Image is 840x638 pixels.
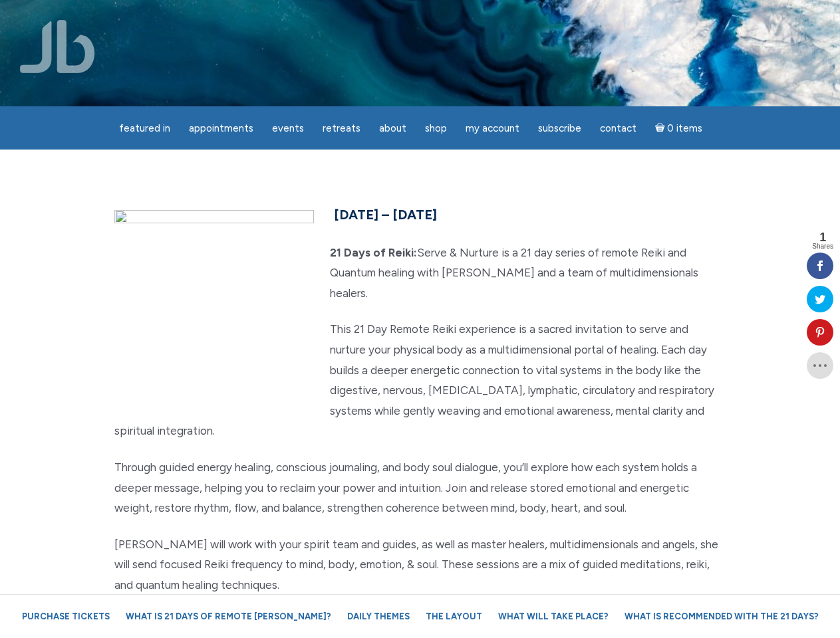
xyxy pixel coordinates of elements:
span: Events [272,122,304,134]
span: About [379,122,406,134]
a: What will take place? [491,605,615,628]
p: Serve & Nurture is a 21 day series of remote Reiki and Quantum healing with [PERSON_NAME] and a t... [114,243,726,304]
span: Retreats [323,122,360,134]
a: Retreats [315,116,368,142]
span: 0 items [667,124,702,134]
span: featured in [119,122,170,134]
p: Through guided energy healing, conscious journaling, and body soul dialogue, you’ll explore how e... [114,457,726,518]
p: This 21 Day Remote Reiki experience is a sacred invitation to serve and nurture your physical bod... [114,319,726,441]
span: Appointments [189,122,253,134]
a: Subscribe [530,116,589,142]
a: Purchase Tickets [15,605,116,628]
span: Shop [425,122,447,134]
span: Shares [812,243,833,250]
span: My Account [466,122,519,134]
a: featured in [111,116,178,142]
a: The Layout [419,605,489,628]
strong: 21 Days of Reiki: [330,246,417,259]
p: [PERSON_NAME] will work with your spirit team and guides, as well as master healers, multidimensi... [114,534,726,595]
a: Contact [592,116,644,142]
span: Subscribe [538,122,581,134]
a: Events [264,116,312,142]
span: Contact [600,122,636,134]
a: Shop [417,116,455,142]
a: About [371,116,414,142]
a: What is recommended with the 21 Days? [618,605,825,628]
a: Cart0 items [647,114,711,142]
img: Jamie Butler. The Everyday Medium [20,20,95,73]
a: Appointments [181,116,261,142]
a: My Account [458,116,527,142]
i: Cart [655,122,668,134]
span: 1 [812,231,833,243]
a: What is 21 Days of Remote [PERSON_NAME]? [119,605,338,628]
a: Daily Themes [341,605,416,628]
span: [DATE] – [DATE] [334,207,437,223]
